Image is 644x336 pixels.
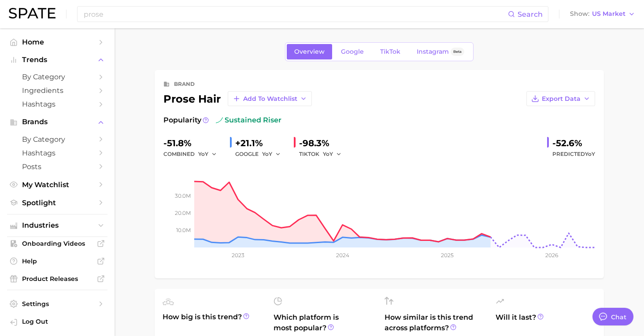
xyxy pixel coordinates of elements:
[453,48,462,55] span: Beta
[385,312,485,333] span: How similar is this trend across platforms?
[216,117,223,124] img: sustained riser
[7,146,107,160] a: Hashtags
[496,312,596,333] span: Will it last?
[22,38,93,46] span: Home
[336,252,349,258] tspan: 2024
[22,181,93,189] span: My Watchlist
[22,300,93,308] span: Settings
[9,8,56,18] img: SPATE
[568,8,637,20] button: ShowUS Market
[373,44,408,59] a: TikTok
[198,149,217,159] button: YoY
[552,136,595,150] div: -52.6%
[287,44,332,59] a: Overview
[7,84,107,97] a: Ingredients
[262,149,281,159] button: YoY
[526,91,595,106] button: Export Data
[7,97,107,111] a: Hashtags
[7,255,107,268] a: Help
[7,53,107,66] button: Trends
[22,118,93,126] span: Brands
[323,149,342,159] button: YoY
[216,115,281,126] span: sustained riser
[7,70,107,84] a: by Category
[22,240,93,247] span: Onboarding Videos
[163,149,223,159] div: combined
[22,257,93,265] span: Help
[83,7,508,22] input: Search here for a brand, industry, or ingredient
[7,160,107,174] a: Posts
[7,219,107,232] button: Industries
[228,91,312,106] button: Add to Watchlist
[22,222,93,229] span: Industries
[417,48,449,55] span: Instagram
[163,115,201,126] span: Popularity
[243,95,297,103] span: Add to Watchlist
[163,91,312,106] div: prose hair
[341,48,364,55] span: Google
[22,199,93,207] span: Spotlight
[409,44,472,59] a: InstagramBeta
[570,11,589,16] span: Show
[294,48,325,55] span: Overview
[235,136,287,150] div: +21.1%
[22,86,93,95] span: Ingredients
[22,100,93,108] span: Hashtags
[7,315,107,330] a: Log out. Currently logged in with e-mail tianna.middleton@prosehair.com.
[232,252,244,258] tspan: 2023
[262,150,272,158] span: YoY
[7,196,107,210] a: Spotlight
[542,95,581,103] span: Export Data
[299,149,348,159] div: TIKTOK
[22,73,93,81] span: by Category
[7,237,107,250] a: Onboarding Videos
[7,272,107,285] a: Product Releases
[7,178,107,192] a: My Watchlist
[198,150,208,158] span: YoY
[333,44,371,59] a: Google
[585,151,595,157] span: YoY
[22,135,93,144] span: by Category
[7,35,107,49] a: Home
[22,275,93,283] span: Product Releases
[235,149,287,159] div: GOOGLE
[518,10,543,18] span: Search
[163,136,223,150] div: -51.8%
[22,149,93,157] span: Hashtags
[441,252,454,258] tspan: 2025
[22,318,100,325] span: Log Out
[592,11,625,16] span: US Market
[299,136,348,150] div: -98.3%
[174,79,195,89] div: brand
[7,115,107,129] button: Brands
[323,150,333,158] span: YoY
[163,312,263,333] span: How big is this trend?
[552,149,595,159] span: Predicted
[545,252,558,258] tspan: 2026
[7,297,107,310] a: Settings
[22,56,93,64] span: Trends
[380,48,400,55] span: TikTok
[7,133,107,146] a: by Category
[22,162,93,171] span: Posts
